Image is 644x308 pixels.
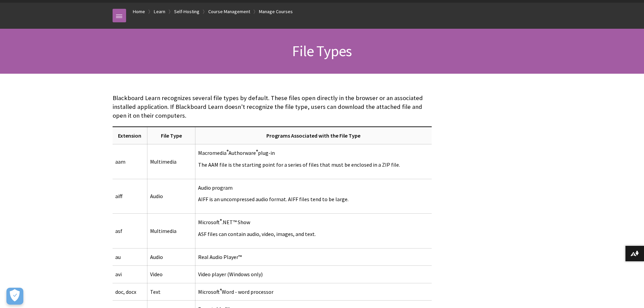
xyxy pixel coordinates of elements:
[195,127,432,144] th: Programs Associated with the File Type
[147,283,195,300] td: Text
[256,149,258,154] sup: ®
[147,179,195,214] td: Audio
[259,7,293,16] a: Manage Courses
[195,144,432,179] td: Macromedia Authorware plug-in
[195,179,432,214] td: Audio program
[147,248,195,265] td: Audio
[113,214,147,248] td: asf
[147,214,195,248] td: Multimedia
[113,266,147,283] td: avi
[147,266,195,283] td: Video
[195,266,432,283] td: Video player (Windows only)
[195,248,432,265] td: Real Audio Player™
[226,149,229,154] sup: ®
[220,288,222,293] sup: ®
[198,162,429,168] p: The AAM file is the starting point for a series of files that must be enclosed in a ZIP file.
[113,283,147,300] td: doc, docx
[292,42,352,60] span: File Types
[154,7,165,16] a: Learn
[198,231,429,237] p: ASF files can contain audio, video, images, and text.
[208,7,250,16] a: Course Management
[195,283,432,300] td: Microsoft Word - word processor
[147,127,195,144] th: File Type
[133,7,145,16] a: Home
[174,7,199,16] a: Self-Hosting
[147,144,195,179] td: Multimedia
[198,196,429,203] p: AIFF is an uncompressed audio format. AIFF files tend to be large.
[113,144,147,179] td: aam
[113,127,147,144] th: Extension
[113,179,147,214] td: aiff
[195,214,432,248] td: Microsoft .NET™ Show
[220,218,222,223] sup: ®
[113,248,147,265] td: au
[113,94,432,120] p: Blackboard Learn recognizes several file types by default. These files open directly in the brows...
[6,288,23,305] button: Open Preferences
